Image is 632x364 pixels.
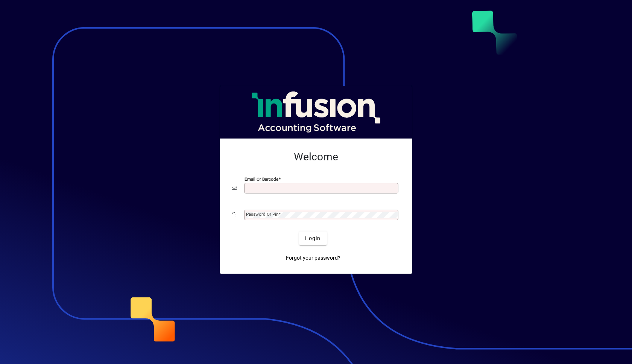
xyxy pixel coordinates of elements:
a: Forgot your password? [283,251,343,265]
mat-label: Email or Barcode [245,177,278,182]
button: Login [299,231,327,245]
mat-label: Password or Pin [246,212,278,217]
span: Forgot your password? [286,254,340,262]
span: Login [305,235,321,242]
h2: Welcome [232,151,400,163]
